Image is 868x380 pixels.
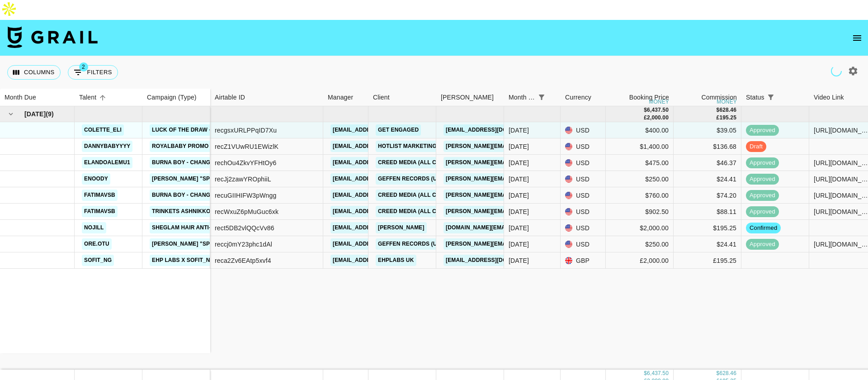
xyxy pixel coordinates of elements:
a: [EMAIL_ADDRESS][DOMAIN_NAME] [443,124,545,136]
div: $24.41 [674,171,741,187]
div: Sep '25 [509,256,529,265]
div: Sep '25 [509,142,529,151]
div: Talent [79,89,96,106]
a: dannybabyyyy [82,141,132,152]
div: reccj0mY23phc1dAl [215,240,272,249]
a: [DOMAIN_NAME][EMAIL_ADDRESS][DOMAIN_NAME] [443,222,590,233]
a: [EMAIL_ADDRESS][DOMAIN_NAME] [330,206,432,217]
a: [EMAIL_ADDRESS][DOMAIN_NAME] [443,255,545,266]
span: approved [746,126,779,135]
a: [EMAIL_ADDRESS][DOMAIN_NAME] [330,141,432,152]
span: draft [746,142,766,151]
div: recgsxURLPPqID7Xu [215,126,277,135]
div: Manager [328,89,353,106]
a: nojill [82,222,106,233]
div: GBP [561,252,606,269]
div: $250.00 [606,236,674,252]
div: Client [373,89,390,106]
div: Status [746,89,764,106]
span: confirmed [746,224,781,233]
a: Hotlist Marketing [376,141,439,152]
div: Sep '25 [509,207,529,216]
div: Commission [701,89,737,106]
div: $475.00 [606,155,674,171]
div: £195.25 [674,252,741,269]
span: approved [746,159,779,167]
div: $ [644,106,647,114]
a: [PERSON_NAME] [376,222,427,233]
a: Trinkets ashnikko [150,206,212,217]
a: [PERSON_NAME][EMAIL_ADDRESS][PERSON_NAME][DOMAIN_NAME] [443,206,637,217]
a: sofit_ng [82,255,114,266]
button: Sort [548,91,561,104]
div: Campaign (Type) [147,89,197,106]
div: Video Link [814,89,844,106]
a: [PERSON_NAME][EMAIL_ADDRESS][DOMAIN_NAME] [443,141,591,152]
div: Booker [436,89,504,106]
div: 628.46 [719,370,736,377]
button: Sort [96,91,109,104]
a: [PERSON_NAME][EMAIL_ADDRESS][DOMAIN_NAME] [443,157,591,168]
div: £ [717,114,720,122]
a: fatimavsb [82,206,118,217]
div: $88.11 [674,204,741,220]
div: reca2Zv6EAtp5xvf4 [215,256,271,265]
div: Campaign (Type) [142,89,210,106]
div: USD [561,171,606,187]
a: [PERSON_NAME][EMAIL_ADDRESS][DOMAIN_NAME] [443,190,591,201]
a: Burna Boy - Change Your Mind (feat. [GEOGRAPHIC_DATA]) [150,157,330,168]
div: Currency [561,89,606,106]
div: USD [561,155,606,171]
div: $24.41 [674,236,741,252]
div: £2,000.00 [606,252,674,269]
a: [EMAIL_ADDRESS][DOMAIN_NAME] [330,255,432,266]
a: Luck of the Draw - [PERSON_NAME] [150,124,261,136]
a: ore.otu [82,238,112,250]
div: recZ1VUwRU1EWizlK [215,142,278,151]
div: Booking Price [629,89,669,106]
div: [PERSON_NAME] [441,89,494,106]
a: [EMAIL_ADDRESS][DOMAIN_NAME] [330,238,432,250]
div: Month Due [509,89,535,106]
div: $ [717,370,720,377]
span: approved [746,240,779,249]
div: Month Due [504,89,561,106]
button: Show filters [764,91,777,104]
div: $195.25 [674,220,741,236]
a: SHEGLAM Hair Anti-Burn Hot Comb x 1TT Crossposted to IGR [150,222,342,233]
a: [PERSON_NAME] "Spend it" Sped Up [150,238,259,250]
div: recJj2zawYROphiiL [215,175,271,184]
a: [PERSON_NAME][EMAIL_ADDRESS][PERSON_NAME][DOMAIN_NAME] [443,238,637,250]
div: money [649,99,669,104]
div: rect5DB2vlQQcVv86 [215,223,274,233]
div: Sep '25 [509,191,529,200]
a: [EMAIL_ADDRESS][DOMAIN_NAME] [330,173,432,185]
a: [EMAIL_ADDRESS][DOMAIN_NAME] [330,222,432,233]
div: 2,000.00 [647,114,669,122]
button: open drawer [848,29,866,47]
div: recuGIIHIFW3pWngg [215,191,276,200]
div: Airtable ID [210,89,323,106]
button: Select columns [7,65,61,80]
button: Sort [777,91,790,104]
a: [PERSON_NAME][EMAIL_ADDRESS][PERSON_NAME][DOMAIN_NAME] [443,173,637,185]
span: approved [746,175,779,184]
div: Airtable ID [215,89,245,106]
div: USD [561,138,606,155]
button: Show filters [68,65,118,80]
div: $ [644,370,647,377]
a: Creed Media (All Campaigns) [376,157,470,168]
div: 628.46 [719,106,736,114]
div: £ [644,114,647,122]
a: Burna Boy - Change Your Mind (feat. [GEOGRAPHIC_DATA]) [150,190,330,201]
a: Royalbaby Promo [150,141,211,152]
a: Creed Media (All Campaigns) [376,190,470,201]
a: [EMAIL_ADDRESS][DOMAIN_NAME] [330,124,432,136]
div: Sep '25 [509,126,529,135]
div: USD [561,187,606,204]
div: Talent [75,89,142,106]
a: EHPLABS UK [376,255,416,266]
div: $74.20 [674,187,741,204]
div: Currency [565,89,591,106]
div: Status [741,89,809,106]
